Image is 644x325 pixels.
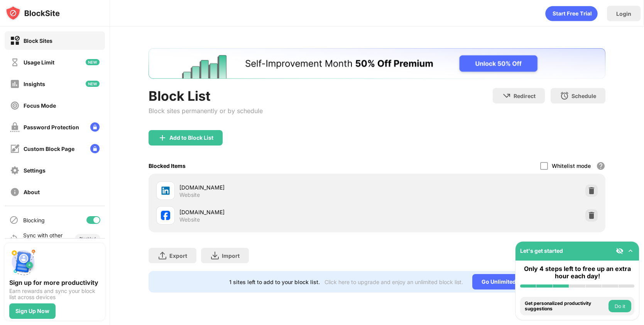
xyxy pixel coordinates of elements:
[86,81,100,87] img: new-icon.svg
[79,236,96,241] div: Disabled
[24,59,54,66] div: Usage Limit
[10,144,20,154] img: customize-block-page-off.svg
[10,122,20,132] img: password-protection-off.svg
[9,288,100,300] div: Earn rewards and sync your block list across devices
[169,135,213,141] div: Add to Block List
[24,146,74,152] div: Custom Block Page
[9,279,100,286] div: Sign up for more productivity
[222,252,240,259] div: Import
[10,187,20,197] img: about-off.svg
[161,186,170,195] img: favicons
[23,217,45,223] div: Blocking
[24,167,46,174] div: Settings
[520,265,634,280] div: Only 4 steps left to free up an extra hour each day!
[24,189,40,195] div: About
[24,102,56,109] div: Focus Mode
[161,211,170,220] img: favicons
[149,162,186,169] div: Blocked Items
[472,274,525,289] div: Go Unlimited
[5,5,60,21] img: logo-blocksite.svg
[24,124,79,130] div: Password Protection
[179,191,200,198] div: Website
[179,183,377,191] div: [DOMAIN_NAME]
[24,81,45,87] div: Insights
[571,93,596,99] div: Schedule
[616,10,631,17] div: Login
[10,166,20,175] img: settings-off.svg
[9,234,19,243] img: sync-icon.svg
[10,36,20,46] img: block-on.svg
[609,300,631,312] button: Do it
[24,37,52,44] div: Block Sites
[179,216,200,223] div: Website
[229,279,320,285] div: 1 sites left to add to your block list.
[552,162,591,169] div: Whitelist mode
[10,79,20,89] img: insights-off.svg
[169,252,187,259] div: Export
[149,107,263,115] div: Block sites permanently or by schedule
[10,101,20,110] img: focus-off.svg
[179,208,377,216] div: [DOMAIN_NAME]
[90,144,100,153] img: lock-menu.svg
[520,247,563,254] div: Let's get started
[525,301,607,312] div: Get personalized productivity suggestions
[23,232,63,245] div: Sync with other devices
[616,247,624,255] img: eye-not-visible.svg
[149,88,263,104] div: Block List
[325,279,463,285] div: Click here to upgrade and enjoy an unlimited block list.
[15,308,49,314] div: Sign Up Now
[86,59,100,65] img: new-icon.svg
[9,215,19,225] img: blocking-icon.svg
[149,48,605,79] iframe: Banner
[627,247,634,255] img: omni-setup-toggle.svg
[10,58,20,67] img: time-usage-off.svg
[514,93,536,99] div: Redirect
[90,122,100,132] img: lock-menu.svg
[9,248,37,276] img: push-signup.svg
[545,6,598,21] div: animation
